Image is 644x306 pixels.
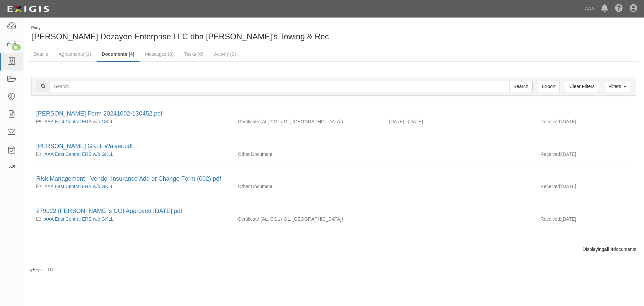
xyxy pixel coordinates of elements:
[179,47,208,61] a: Tasks (0)
[233,216,384,222] div: Auto Liability Commercial General Liability / Garage Liability On-Hook
[26,246,641,253] div: Displaying documents
[540,118,561,125] p: Received:
[209,47,241,61] a: Activity (0)
[44,216,113,222] a: AAA East Central ERS w/o GKLL
[535,118,636,128] div: [DATE]
[29,267,53,273] small: by
[538,81,560,92] a: Export
[604,247,613,252] b: all 4
[540,183,561,190] p: Received:
[36,142,631,151] div: Kocher GKLL Waiver.pdf
[44,184,113,189] a: AAA East Central ERS w/o GKLL
[535,151,636,161] div: [DATE]
[384,151,535,151] div: Effective - Expiration
[32,32,349,41] span: [PERSON_NAME] Dezayee Enterprise LLC dba [PERSON_NAME]'s Towing & Recovery
[36,216,228,222] div: AAA East Central ERS w/o GKLL
[36,183,228,190] div: AAA East Central ERS w/o GKLL
[36,110,162,117] a: [PERSON_NAME] Form 20241002-130452.pdf
[50,81,509,92] input: Search
[97,47,139,62] a: Documents (4)
[384,118,535,125] div: Effective 09/27/2024 - Expiration 09/27/2025
[31,25,349,31] div: Party
[36,207,631,216] div: 279022 Joseph's COI Approved 01.02.2024.pdf
[615,5,623,13] i: Help Center - Complianz
[54,47,96,61] a: Agreements (1)
[36,151,228,158] div: AAA East Central ERS w/o GKLL
[509,81,533,92] input: Search
[540,216,561,222] p: Received:
[565,81,599,92] a: Clear Filters
[33,267,53,272] a: Exigis, LLC
[36,175,631,183] div: Risk Management - Vendor Insurance Add or Change Form (002).pdf
[535,216,636,226] div: [DATE]
[233,151,384,158] div: Other Document
[29,47,53,61] a: Details
[582,2,598,15] a: AAA
[540,151,561,158] p: Received:
[12,44,21,50] div: 88
[44,151,113,157] a: AAA East Central ERS w/o GKLL
[604,81,631,92] a: Filters
[535,183,636,193] div: [DATE]
[233,118,384,125] div: Auto Liability Commercial General Liability / Garage Liability On-Hook
[36,208,182,214] a: 279022 [PERSON_NAME]'s COI Approved [DATE].pdf
[44,119,113,124] a: AAA East Central ERS w/o GKLL
[5,3,51,15] img: logo-5460c22ac91f19d4615b14bd174203de0afe785f0fc80cf4dbbc73dc1793850b.png
[36,118,228,125] div: AAA East Central ERS w/o GKLL
[140,47,179,61] a: Messages (8)
[384,216,535,216] div: Effective - Expiration
[36,143,133,149] a: [PERSON_NAME] GKLL Waiver.pdf
[233,183,384,190] div: Other Document
[36,175,221,182] a: Risk Management - Vendor Insurance Add or Change Form (002).pdf
[29,25,329,42] div: Kocher Dezayee Enterprise LLC dba Joseph's Towing & Recovery
[36,110,631,118] div: ACORD Form 20241002-130452.pdf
